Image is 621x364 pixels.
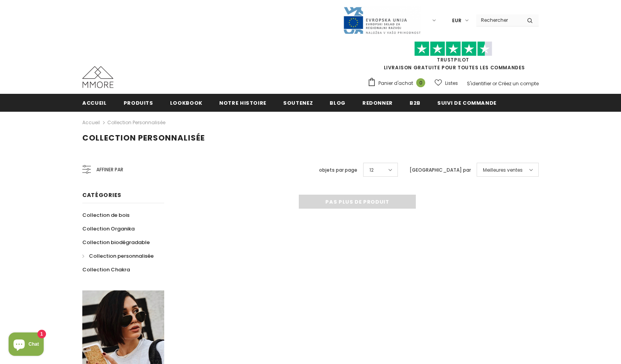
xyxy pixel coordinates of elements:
[492,80,497,87] span: or
[367,77,429,89] a: Panier d'achat 0
[410,99,421,107] span: B2B
[219,94,266,111] a: Notre histoire
[82,191,121,199] span: Catégories
[89,252,154,260] span: Collection personnalisée
[437,99,497,107] span: Suivi de commande
[437,56,469,63] a: TrustPilot
[82,118,100,127] a: Accueil
[498,80,539,87] a: Créez un compte
[82,211,130,219] span: Collection de bois
[82,222,135,236] a: Collection Organika
[437,94,497,111] a: Suivi de commande
[82,99,107,107] span: Accueil
[410,94,421,111] a: B2B
[82,249,154,263] a: Collection personnalisée
[362,99,393,107] span: Redonner
[467,80,491,87] a: S'identifier
[414,41,492,56] img: Faites confiance aux étoiles pilotes
[476,14,521,26] input: Search Site
[378,79,413,87] span: Panier d'achat
[367,45,539,71] span: LIVRAISON GRATUITE POUR TOUTES LES COMMANDES
[483,166,523,174] span: Meilleures ventes
[82,132,205,143] span: Collection personnalisée
[82,236,150,249] a: Collection biodégradable
[82,66,114,88] img: Cas MMORE
[283,94,313,111] a: soutenez
[330,94,346,111] a: Blog
[170,99,202,107] span: Lookbook
[319,166,357,174] label: objets par page
[170,94,202,111] a: Lookbook
[410,166,471,174] label: [GEOGRAPHIC_DATA] par
[283,99,313,107] span: soutenez
[82,266,130,273] span: Collection Chakra
[445,79,458,87] span: Listes
[369,166,374,174] span: 12
[330,99,346,107] span: Blog
[343,17,421,23] a: Javni Razpis
[82,225,135,232] span: Collection Organika
[416,78,425,87] span: 0
[82,239,150,246] span: Collection biodégradable
[96,165,123,174] span: Affiner par
[6,332,46,358] inbox-online-store-chat: Shopify online store chat
[452,17,461,25] span: EUR
[343,6,421,35] img: Javni Razpis
[362,94,393,111] a: Redonner
[219,99,266,107] span: Notre histoire
[435,76,458,90] a: Listes
[107,119,165,126] a: Collection personnalisée
[82,208,130,222] a: Collection de bois
[82,263,130,276] a: Collection Chakra
[124,94,153,111] a: Produits
[124,99,153,107] span: Produits
[82,94,107,111] a: Accueil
